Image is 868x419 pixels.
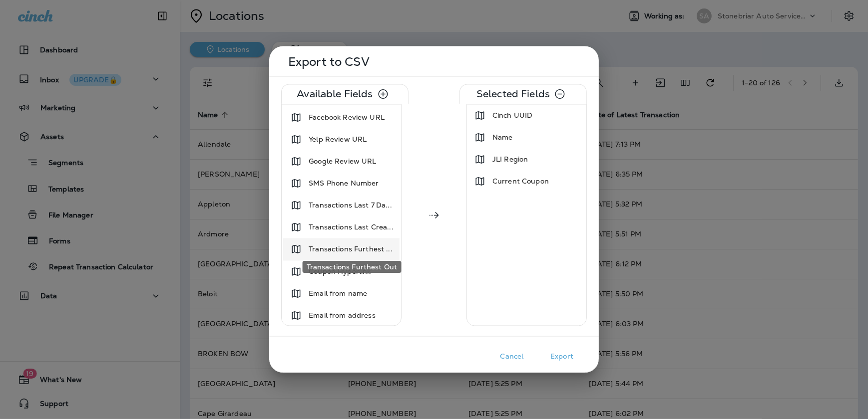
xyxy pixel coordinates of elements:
[297,90,373,98] p: Available Fields
[476,90,550,98] p: Selected Fields
[492,155,528,165] span: JLI Region
[309,222,394,232] span: Transactions Last Crea...
[373,84,393,104] button: Select All
[309,201,392,210] span: Transactions Last 7 Da...
[309,244,393,254] span: Transactions Furthest ...
[492,133,513,143] span: Name
[303,261,402,273] div: Transactions Furthest Out
[492,177,549,187] span: Current Coupon
[309,179,379,189] span: SMS Phone Number
[550,84,570,104] button: Remove All
[492,111,532,121] span: Cinch UUID
[309,310,376,320] span: Email from address
[309,288,367,298] span: Email from name
[537,349,587,365] button: Export
[487,349,537,365] button: Cancel
[288,58,583,66] p: Export to CSV
[309,157,376,167] span: Google Review URL
[309,113,385,123] span: Facebook Review URL
[309,135,367,145] span: Yelp Review URL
